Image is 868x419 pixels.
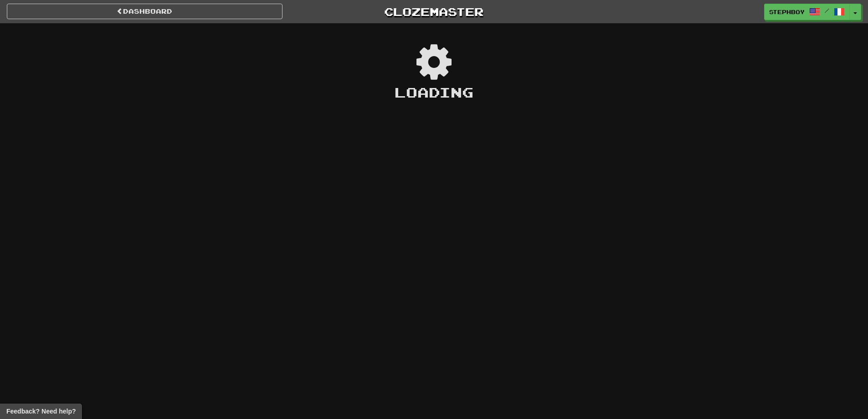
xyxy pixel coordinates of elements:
[296,4,572,20] a: Clozemaster
[7,4,282,19] a: Dashboard
[769,8,805,16] span: stephboy
[6,407,76,416] span: Open feedback widget
[825,7,829,14] span: /
[764,4,850,20] a: stephboy /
